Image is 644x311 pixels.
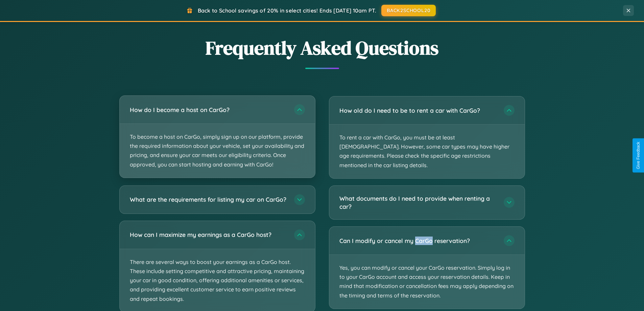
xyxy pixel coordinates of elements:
[130,106,287,114] h3: How do I become a host on CarGo?
[119,35,525,61] h2: Frequently Asked Questions
[339,106,497,115] h3: How old do I need to be to rent a car with CarGo?
[339,194,497,211] h3: What documents do I need to provide when renting a car?
[329,255,525,309] p: Yes, you can modify or cancel your CarGo reservation. Simply log in to your CarGo account and acc...
[130,230,287,239] h3: How can I maximize my earnings as a CarGo host?
[120,124,315,178] p: To become a host on CarGo, simply sign up on our platform, provide the required information about...
[130,195,287,204] h3: What are the requirements for listing my car on CarGo?
[339,237,497,245] h3: Can I modify or cancel my CarGo reservation?
[636,142,641,169] div: Give Feedback
[198,7,376,14] span: Back to School savings of 20% in select cities! Ends [DATE] 10am PT.
[329,125,525,178] p: To rent a car with CarGo, you must be at least [DEMOGRAPHIC_DATA]. However, some car types may ha...
[381,5,436,16] button: BACK2SCHOOL20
